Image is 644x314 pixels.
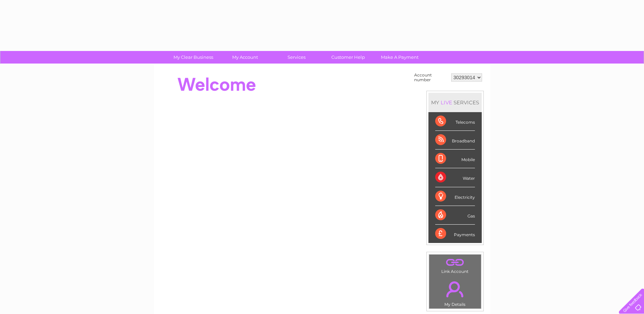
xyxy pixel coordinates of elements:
div: LIVE [439,99,454,106]
a: My Clear Business [165,51,221,64]
div: MY SERVICES [428,93,482,112]
div: Electricity [435,187,475,206]
div: Broadband [435,131,475,150]
a: Customer Help [320,51,376,64]
div: Water [435,168,475,187]
a: . [431,277,479,301]
a: Make A Payment [372,51,428,64]
div: Payments [435,225,475,243]
a: My Account [217,51,273,64]
a: Services [269,51,325,64]
a: . [431,256,479,268]
td: My Details [429,276,481,309]
td: Account number [412,71,449,84]
div: Telecoms [435,112,475,131]
td: Link Account [429,254,481,276]
div: Gas [435,206,475,225]
div: Mobile [435,150,475,168]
